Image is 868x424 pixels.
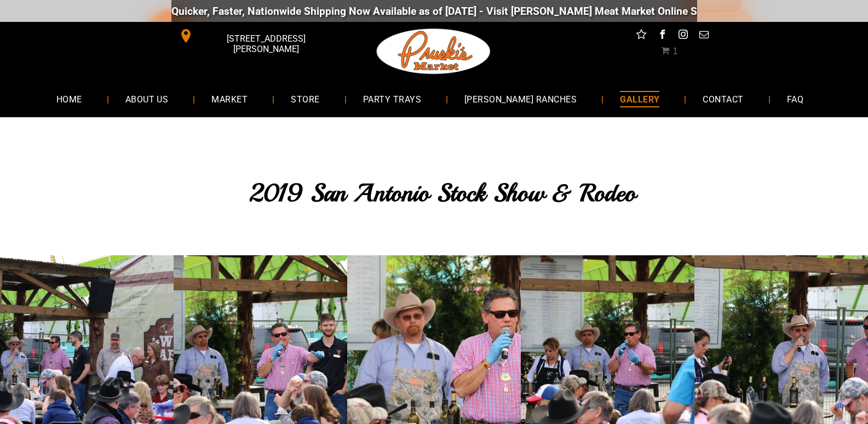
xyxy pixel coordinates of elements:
a: facebook [655,27,669,44]
a: [PERSON_NAME] RANCHES [448,84,593,113]
a: ABOUT US [109,84,185,113]
img: Pruski-s+Market+HQ+Logo2-1920w.png [375,22,493,81]
span: [STREET_ADDRESS][PERSON_NAME] [195,28,336,60]
a: HOME [40,84,99,113]
a: FAQ [771,84,820,113]
a: instagram [676,27,690,44]
span: 1 [672,46,678,56]
a: email [697,27,711,44]
a: MARKET [195,84,264,113]
a: [STREET_ADDRESS][PERSON_NAME] [171,27,339,44]
span: 2019 San Antonio Stock Show & Rodeo [249,177,636,209]
a: STORE [274,84,336,113]
a: PARTY TRAYS [347,84,438,113]
a: CONTACT [686,84,760,113]
a: GALLERY [603,84,676,113]
a: Social network [634,27,648,44]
